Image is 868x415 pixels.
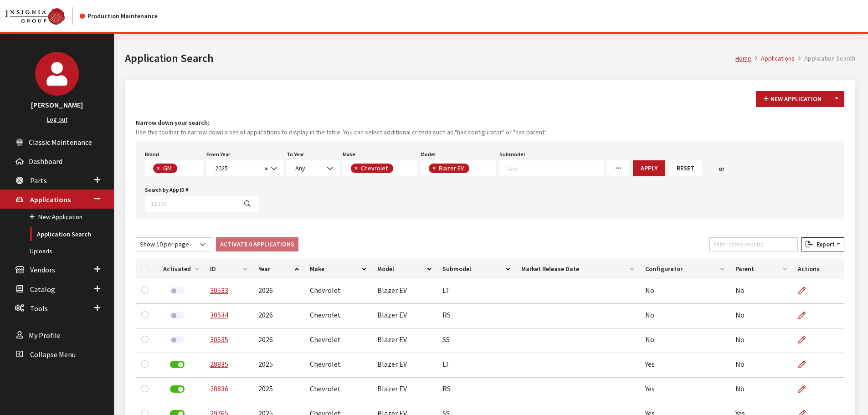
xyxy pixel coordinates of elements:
h4: Narrow down your search: [136,118,844,128]
th: Actions [792,259,844,279]
th: Configurator: activate to sort column ascending [640,259,730,279]
td: No [730,353,792,378]
button: New Application [756,91,829,107]
button: Apply [633,160,665,176]
td: LT [437,353,516,378]
label: Search by App ID # [145,186,188,194]
th: Model: activate to sort column ascending [372,259,437,279]
span: Chevrolet [360,164,390,172]
label: Make [343,150,355,159]
li: Chevrolet [351,164,393,173]
td: No [730,304,792,328]
td: SS [437,328,516,353]
a: 30535 [210,335,228,344]
span: Any [293,164,333,173]
td: Blazer EV [372,304,437,328]
span: Applications [30,195,71,204]
span: 2025 [212,164,262,173]
td: Blazer EV [372,328,437,353]
label: From Year [206,150,230,159]
a: 30533 [210,286,228,295]
th: ID: activate to sort column ascending [205,259,253,279]
small: Use this toolbar to narrow down a set of applications to display in the table. You can select add... [136,128,844,137]
span: Catalog [30,285,55,294]
a: Insignia Group logo [5,7,80,25]
td: Blazer EV [372,279,437,304]
span: × [432,164,436,172]
td: No [640,279,730,304]
li: Application Search [795,54,855,63]
td: Chevrolet [304,304,372,328]
label: Activate Application [170,287,185,294]
a: Edit Application [798,353,813,376]
button: Remove item [153,164,162,173]
img: Cheyenne Dorton [35,52,79,96]
button: Remove all items [262,164,268,174]
span: Blazer EV [438,164,466,172]
td: Blazer EV [372,353,437,378]
td: Yes [640,378,730,402]
th: Market Release Date: activate to sort column ascending [516,259,640,279]
img: Catalog Maintenance [5,8,65,25]
h1: Application Search [125,50,735,67]
span: Parts [30,176,47,185]
td: Chevrolet [304,279,372,304]
th: Parent: activate to sort column ascending [730,259,792,279]
td: No [730,279,792,304]
button: Reset [669,160,702,176]
label: Deactivate Application [170,361,185,368]
span: × [157,164,160,172]
a: Edit Application [798,304,813,327]
textarea: Search [180,165,185,173]
a: 28836 [210,384,228,393]
a: Home [735,54,751,62]
span: Collapse Menu [30,350,76,359]
label: Activate Application [170,336,185,343]
a: Log out [47,115,67,123]
a: Edit Application [798,378,813,400]
a: Edit Application [798,279,813,302]
label: Activate Application [170,312,185,319]
label: To Year [287,150,304,159]
span: My Profile [29,331,61,340]
td: LT [437,279,516,304]
span: GM [162,164,174,172]
span: or [719,164,724,174]
h3: [PERSON_NAME] [9,99,105,110]
span: × [265,164,268,173]
span: Export [813,240,835,248]
td: 2026 [253,304,304,328]
span: × [354,164,358,172]
td: Chevrolet [304,353,372,378]
a: 30534 [210,310,228,319]
label: Model [421,150,436,159]
td: No [640,304,730,328]
textarea: Search [395,165,401,173]
textarea: Search [472,165,477,173]
td: RS [437,378,516,402]
td: Chevrolet [304,378,372,402]
th: Year: activate to sort column ascending [253,259,304,279]
span: Tools [30,304,48,313]
div: Production Maintenance [80,11,158,21]
th: Submodel: activate to sort column ascending [437,259,516,279]
li: Applications [751,54,795,63]
input: Filter table results [709,237,798,251]
span: Any [295,164,305,172]
td: 2025 [253,353,304,378]
span: Vendors [30,266,55,275]
td: 2026 [253,328,304,353]
span: Dashboard [29,157,62,166]
textarea: Search [508,164,603,172]
td: 2025 [253,378,304,402]
td: Yes [640,353,730,378]
td: No [640,328,730,353]
span: Any [287,160,339,176]
input: 11393 [145,196,237,212]
button: Remove item [351,164,360,173]
td: Blazer EV [372,378,437,402]
td: Chevrolet [304,328,372,353]
td: 2026 [253,279,304,304]
a: 28835 [210,359,228,369]
li: Blazer EV [429,164,469,173]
